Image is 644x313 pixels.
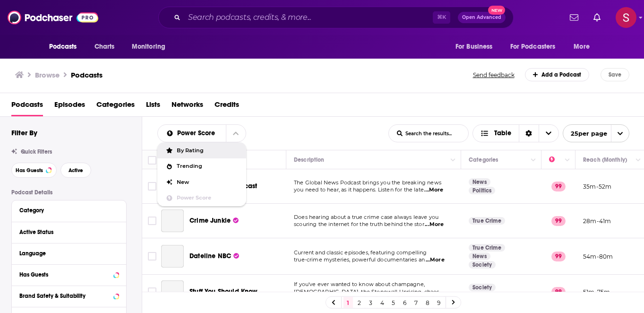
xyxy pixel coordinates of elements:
button: Choose View [472,124,559,142]
button: Column Actions [633,155,644,166]
span: ...More [425,221,444,228]
span: Quick Filters [21,148,52,155]
a: True Crime [469,244,505,252]
a: Categories [96,97,135,116]
a: Episodes [54,97,85,116]
button: open menu [125,38,178,56]
button: Has Guests [19,269,119,280]
div: Active Status [19,229,112,235]
a: News [469,178,490,186]
a: Crime Junkie [161,209,184,232]
button: Column Actions [528,155,539,166]
button: Show profile menu [616,7,636,28]
p: 28m-41m [583,217,611,225]
span: Trending [177,164,239,169]
button: open menu [43,38,89,56]
span: New [177,180,239,185]
button: Language [19,247,119,259]
span: ...More [424,186,443,194]
p: 99 [551,252,566,261]
span: Podcasts [49,40,77,53]
p: 99 [551,182,566,191]
a: Crime Junkie [189,216,239,226]
span: Logged in as stephanie85546 [616,7,636,28]
span: Toggle select row [148,287,156,296]
button: Brand Safety & Suitability [19,290,119,302]
div: Categories [469,154,498,165]
div: Language [19,250,112,257]
a: 6 [400,297,410,308]
span: Power Score [177,130,218,137]
a: 9 [434,297,444,308]
a: 8 [423,297,432,308]
p: 35m-52m [583,183,611,191]
span: For Podcasters [510,40,556,53]
div: Description [294,154,324,165]
a: 7 [412,297,421,308]
a: Politics [469,187,495,194]
span: ...More [426,256,445,264]
a: 1 [343,297,353,308]
a: Society [469,261,496,269]
a: Add a Podcast [525,68,590,81]
a: Lists [146,97,160,116]
span: Has Guests [16,168,43,173]
span: By Rating [177,148,239,153]
button: open menu [563,124,629,142]
div: Power Score [549,154,562,165]
a: News [469,252,490,260]
span: Toggle select row [148,217,156,225]
span: 25 per page [563,126,607,141]
h1: Podcasts [71,70,103,79]
div: Category [19,207,112,214]
span: Charts [94,40,115,53]
span: New [488,6,505,15]
div: Brand Safety & Suitability [19,293,111,299]
span: scouring the internet for the truth behind the stor [294,221,424,227]
span: Active [69,168,83,173]
button: Active [60,163,91,178]
span: ⌘ K [433,11,450,24]
span: Crime Junkie [189,217,231,225]
p: Podcast Details [11,189,127,196]
a: Podcasts [11,97,43,116]
a: Stuff You Should Know [189,287,258,296]
button: close menu [226,125,246,142]
span: Table [494,130,511,137]
button: Active Status [19,226,119,238]
span: Monitoring [132,40,165,53]
input: Search podcasts, credits, & more... [184,10,433,25]
button: Category [19,204,119,216]
a: Charts [88,38,120,56]
h3: Browse [35,70,60,79]
span: For Business [455,40,493,53]
a: 3 [366,297,376,308]
img: User Profile [616,7,636,28]
h2: Choose List sort [157,124,246,142]
button: Has Guests [11,163,57,178]
a: Show notifications dropdown [590,9,604,26]
a: Show notifications dropdown [566,9,582,26]
span: Power Score [177,195,239,200]
span: Does hearing about a true crime case always leave you [294,214,438,220]
h2: Filter By [11,128,37,137]
span: you need to hear, as it happens. Listen for the late [294,186,424,193]
a: Stuff You Should Know [161,280,184,303]
button: open menu [504,38,569,56]
p: 99 [551,287,566,296]
span: true-crime mysteries, powerful documentaries an [294,256,425,263]
span: Credits [215,97,239,116]
span: [DEMOGRAPHIC_DATA], the Stonewall Uprising, chaos theory, LS [294,288,439,303]
a: Dateline NBC [189,252,239,261]
img: Podchaser - Follow, Share and Rate Podcasts [8,9,98,26]
button: Save [601,68,629,81]
span: Networks [172,97,203,116]
span: More [574,40,590,53]
button: open menu [567,38,601,56]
